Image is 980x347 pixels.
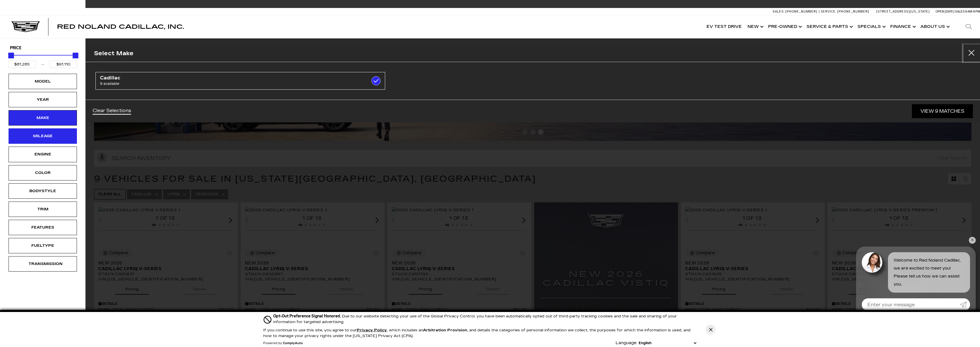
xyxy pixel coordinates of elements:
img: Cadillac Dark Logo with Cadillac White Text [11,21,40,32]
div: MileageMileage [9,128,77,144]
div: FueltypeFueltype [9,238,77,253]
input: Enter your message [862,298,960,311]
div: Bodystyle [28,188,57,194]
span: Sales: [955,10,965,13]
div: YearYear [9,92,77,107]
span: 9 available [100,81,338,87]
div: Due to our website detecting your use of the Global Privacy Control, you have been automatically ... [273,313,698,325]
a: New [745,15,765,38]
div: Mileage [28,133,57,139]
div: FeaturesFeatures [9,220,77,235]
div: ColorColor [9,165,77,180]
a: Specials [855,15,887,38]
a: Pre-Owned [765,15,804,38]
div: Model [28,78,57,85]
span: [PHONE_NUMBER] [837,10,869,13]
div: Features [28,224,57,231]
input: Minimum [8,61,36,68]
div: Transmission [28,261,57,267]
span: Red Noland Cadillac, Inc. [57,23,184,30]
strong: Arbitration Provision [423,328,467,332]
span: Service: [821,10,836,13]
button: Close [963,45,980,62]
a: Finance [887,15,918,38]
span: 9 AM-6 PM [965,10,980,13]
span: [PHONE_NUMBER] [785,10,817,13]
div: Trim [28,206,57,212]
a: Sales: [PHONE_NUMBER] [773,10,819,13]
div: Language: [616,341,637,345]
img: Agent profile photo [862,252,882,273]
div: Make [28,115,57,121]
input: Maximum [50,61,77,68]
a: View 9 Matches [912,104,973,118]
div: Price [8,51,77,68]
div: TrimTrim [9,202,77,217]
select: Language Select [637,340,698,346]
div: Engine [28,151,57,157]
div: MakeMake [9,110,77,126]
p: If you continue to use this site, you agree to our , which includes an , and details the categori... [263,328,691,338]
div: Search [957,15,980,38]
div: Year [28,96,57,103]
div: BodystyleBodystyle [9,183,77,199]
button: Close Button [706,325,716,334]
div: ModelModel [9,74,77,89]
a: Cadillac9 available [95,72,385,90]
span: Cadillac [100,75,338,81]
div: Color [28,170,57,176]
h5: Price [10,46,75,51]
u: Privacy Policy [357,328,387,332]
div: EngineEngine [9,147,77,162]
a: Clear Selections [93,108,131,115]
a: Submit [960,298,970,311]
span: Sales: [773,10,785,13]
div: TransmissionTransmission [9,256,77,272]
span: Open [DATE] [936,10,954,13]
div: Fueltype [28,243,57,249]
div: Minimum Price [8,53,14,58]
a: Service & Parts [804,15,855,38]
a: ComplyAuto [283,342,303,345]
a: [STREET_ADDRESS][US_STATE] [876,10,930,13]
div: Maximum Price [73,53,78,58]
a: Red Noland Cadillac, Inc. [57,24,184,30]
div: Welcome to Red Noland Cadillac, we are excited to meet you! Please tell us how we can assist you. [888,252,970,293]
a: EV Test Drive [704,15,745,38]
h2: Select Make [94,49,134,58]
a: About Us [918,15,952,38]
a: Service: [PHONE_NUMBER] [819,10,871,13]
span: Opt-Out Preference Signal Honored . [273,314,342,319]
div: Powered by [263,342,303,345]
